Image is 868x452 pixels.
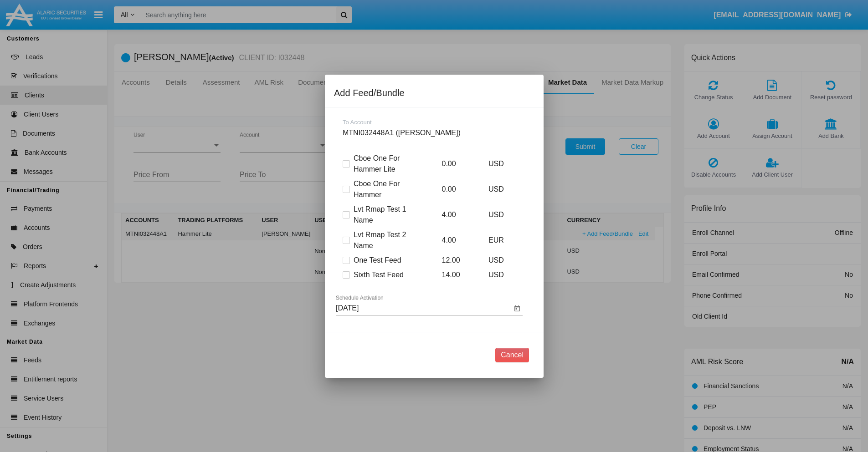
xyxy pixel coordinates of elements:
p: USD [482,209,523,220]
p: 14.00 [435,269,476,280]
span: Lvt Rmap Test 1 Name [354,204,422,226]
p: USD [482,184,523,195]
span: Sixth Test Feed [354,269,404,280]
button: Cancel [495,348,529,362]
div: Add Feed/Bundle [334,86,534,100]
span: One Test Feed [354,255,401,266]
p: USD [482,158,523,169]
p: 0.00 [435,184,476,195]
p: 12.00 [435,255,476,266]
span: To Account [343,119,372,126]
p: 4.00 [435,235,476,246]
p: EUR [482,235,523,246]
span: Cboe One For Hammer Lite [354,153,422,175]
p: USD [482,269,523,280]
button: Open calendar [512,303,523,314]
span: Lvt Rmap Test 2 Name [354,229,422,251]
p: 0.00 [435,158,476,169]
p: USD [482,255,523,266]
p: 4.00 [435,209,476,220]
span: Cboe One For Hammer [354,178,422,200]
span: MTNI032448A1 ([PERSON_NAME]) [343,129,461,137]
